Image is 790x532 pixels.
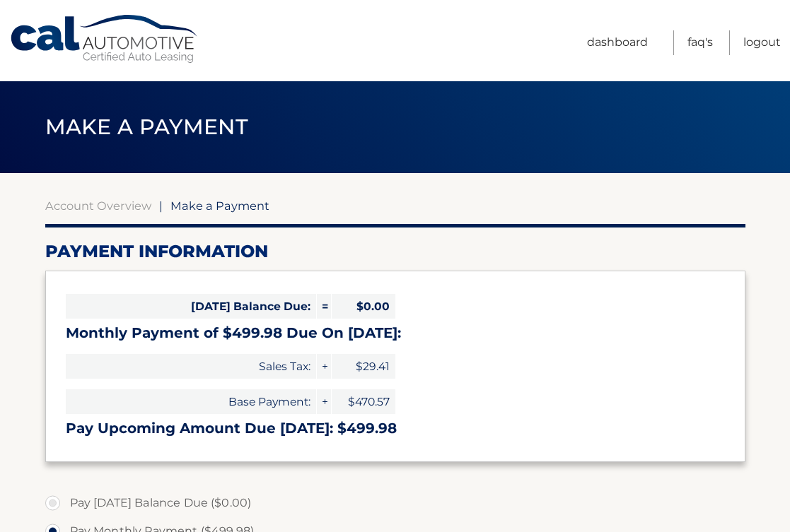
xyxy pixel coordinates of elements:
a: Cal Automotive [9,14,200,64]
span: = [317,294,331,319]
span: + [317,389,331,414]
span: $0.00 [332,294,395,319]
span: | [159,199,163,213]
span: Make a Payment [170,199,269,213]
a: Account Overview [45,199,151,213]
span: Sales Tax: [66,354,316,379]
span: + [317,354,331,379]
h3: Monthly Payment of $499.98 Due On [DATE]: [66,324,725,342]
a: Logout [743,30,781,55]
span: $470.57 [332,389,395,414]
span: [DATE] Balance Due: [66,294,316,319]
h2: Payment Information [45,241,745,262]
a: Dashboard [587,30,648,55]
span: Base Payment: [66,389,316,414]
label: Pay [DATE] Balance Due ($0.00) [45,489,745,517]
span: $29.41 [332,354,395,379]
span: Make a Payment [45,114,248,140]
h3: Pay Upcoming Amount Due [DATE]: $499.98 [66,420,725,437]
a: FAQ's [687,30,713,55]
